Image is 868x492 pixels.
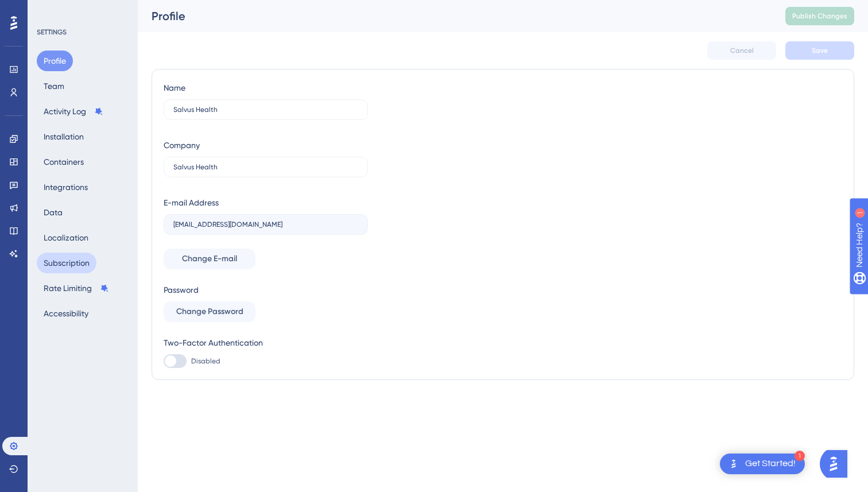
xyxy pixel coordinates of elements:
input: Company Name [173,163,358,171]
button: Team [37,76,71,96]
span: Publish Changes [792,11,847,21]
button: Rate Limiting [37,278,116,299]
button: Accessibility [37,303,95,324]
input: Name Surname [173,106,358,114]
img: launcher-image-alternative-text [727,457,741,471]
div: SETTINGS [37,28,130,37]
button: Save [785,41,854,60]
button: Profile [37,51,73,71]
button: Integrations [37,177,95,197]
div: 1 [80,6,83,15]
span: Need Help? [27,3,72,17]
div: Profile [152,8,757,24]
div: E-mail Address [164,196,219,210]
div: Password [164,283,368,297]
span: Cancel [730,46,754,55]
button: Containers [37,152,91,172]
div: Get Started! [745,458,796,470]
span: Disabled [191,357,220,366]
input: E-mail Address [173,220,358,228]
button: Change Password [164,301,255,322]
div: Two-Factor Authentication [164,336,368,350]
div: Company [164,138,200,152]
button: Data [37,202,69,223]
div: Name [164,81,185,95]
span: Change E-mail [182,252,237,266]
button: Installation [37,126,91,147]
div: Open Get Started! checklist, remaining modules: 1 [720,454,805,474]
button: Subscription [37,253,96,273]
iframe: UserGuiding AI Assistant Launcher [820,447,854,481]
button: Localization [37,227,95,248]
span: Change Password [176,305,243,319]
button: Cancel [707,41,776,60]
button: Change E-mail [164,249,255,269]
div: 1 [795,451,805,461]
button: Publish Changes [785,7,854,25]
button: Activity Log [37,101,110,122]
span: Save [812,46,828,55]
